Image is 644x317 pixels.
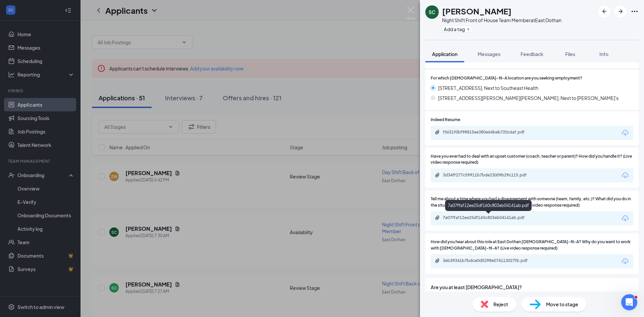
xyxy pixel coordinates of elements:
svg: Paperclip [435,215,440,220]
span: [STREET_ADDRESS], Next to Southeast Health [438,84,538,92]
svg: Paperclip [435,129,440,135]
span: Info [599,51,608,57]
button: ArrowLeftNew [598,5,610,17]
svg: ArrowRight [616,7,625,15]
span: Messages [478,51,500,57]
span: Are you at least [DEMOGRAPHIC_DATA]? [431,283,633,291]
svg: ArrowLeftNew [600,7,608,15]
iframe: Intercom live chat [621,294,637,310]
div: Night Shift Front of House Team Member at East Dothan [442,17,561,23]
div: 3eb39341b7bdce0d5298e074113027fb.pdf [443,258,537,263]
div: SC [429,9,435,15]
div: 3d34ff277c59911b7bde23009b29c115.pdf [443,172,537,178]
span: Application [432,51,458,57]
svg: Download [621,129,629,137]
a: Paperclipf5631f0bf98815ae380e64beb720c6af.pdf [435,129,543,136]
span: For which [DEMOGRAPHIC_DATA]-fil-A location are you seeking employment? [431,75,582,82]
svg: Ellipses [631,7,639,15]
span: Tell me about a time where you had a disagreement with someone (team, family, etc.)? What did you... [431,196,633,209]
svg: Download [621,214,629,222]
button: PlusAdd a tag [442,25,472,33]
svg: Paperclip [435,258,440,263]
div: f5631f0bf98815ae380e64beb720c6af.pdf [443,129,537,135]
svg: Plus [466,27,470,31]
div: 7a07ffaf12ee25df160c803eb04141ab.pdf [445,200,532,211]
a: Paperclip3d34ff277c59911b7bde23009b29c115.pdf [435,172,543,179]
a: Paperclip3eb39341b7bdce0d5298e074113027fb.pdf [435,258,543,264]
svg: Download [621,171,629,179]
button: ArrowRight [614,5,627,17]
span: Reject [493,301,508,308]
span: How did you hear about this role at East Dothan [DEMOGRAPHIC_DATA]-fil-A? Why do you want to work... [431,239,633,252]
svg: Download [621,257,629,265]
span: Files [565,51,575,57]
a: Paperclip7a07ffaf12ee25df160c803eb04141ab.pdf [435,215,543,221]
span: Have you ever had to deal with an upset customer (coach, teacher or parent)? How did you handle i... [431,153,633,166]
div: 7a07ffaf12ee25df160c803eb04141ab.pdf [443,215,537,220]
span: Indeed Resume [431,117,460,123]
span: [STREET_ADDRESS][PERSON_NAME][PERSON_NAME], Next to [PERSON_NAME]'s [438,94,619,102]
span: Move to stage [546,301,578,308]
h1: [PERSON_NAME] [442,5,512,17]
svg: Paperclip [435,172,440,178]
span: Feedback [521,51,543,57]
